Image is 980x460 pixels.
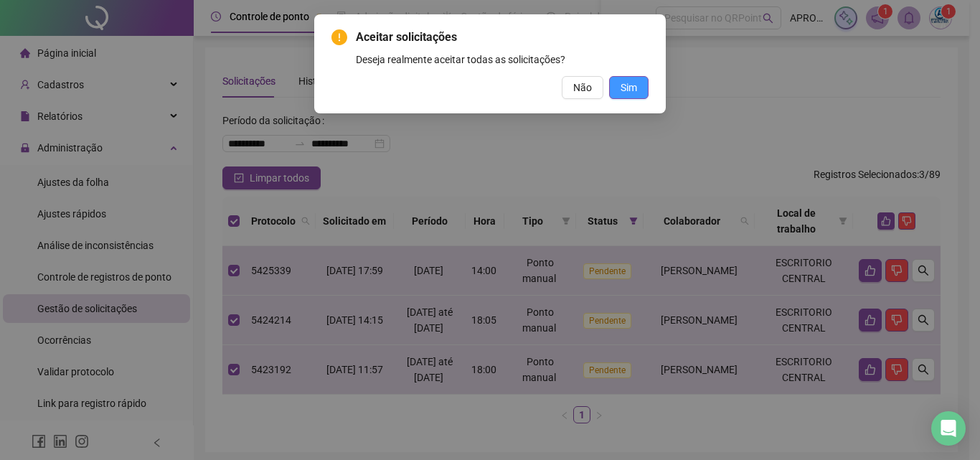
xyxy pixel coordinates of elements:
[621,80,637,95] span: Sim
[356,29,649,46] span: Aceitar solicitações
[356,52,649,67] div: Deseja realmente aceitar todas as solicitações?
[609,76,649,99] button: Sim
[331,29,347,45] span: exclamation-circle
[562,76,603,99] button: Não
[931,411,966,446] div: Open Intercom Messenger
[573,80,592,95] span: Não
